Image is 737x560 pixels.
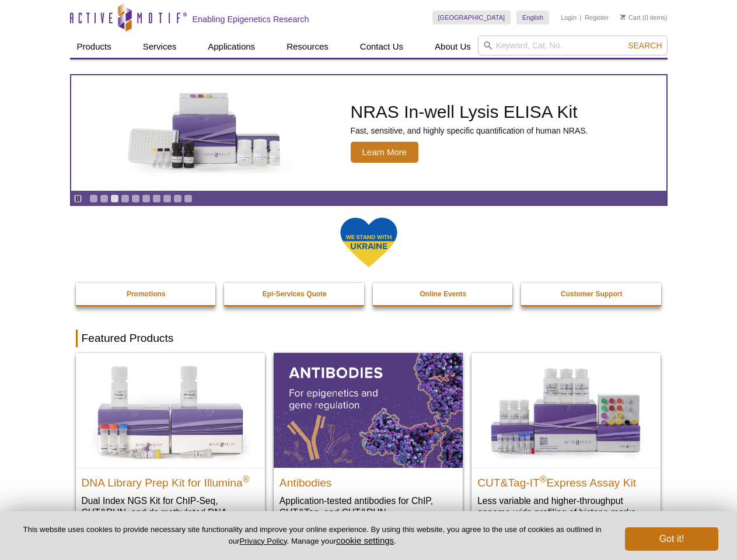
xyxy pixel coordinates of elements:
[585,13,609,22] a: Register
[521,283,662,305] a: Customer Support
[163,194,172,203] a: Go to slide 8
[428,36,478,58] a: About Us
[373,283,514,305] a: Online Events
[82,471,259,489] h2: DNA Library Prep Kit for Illumina
[471,353,661,467] img: CUT&Tag-IT® Express Assay Kit
[432,10,511,24] a: [GEOGRAPHIC_DATA]
[127,290,166,298] strong: Promotions
[353,36,410,58] a: Contact Us
[478,36,668,55] input: Keyword, Cat. No.
[280,36,336,58] a: Resources
[336,535,394,545] button: cookie settings
[184,194,193,203] a: Go to slide 10
[263,290,327,298] strong: Epi-Services Quote
[620,10,668,24] li: (0 items)
[224,283,365,305] a: Epi-Services Quote
[471,353,661,530] a: CUT&Tag-IT® Express Assay Kit CUT&Tag-IT®Express Assay Kit Less variable and higher-throughput ge...
[280,495,457,519] p: Application-tested antibodies for ChIP, CUT&Tag, and CUT&RUN.
[71,75,666,191] article: NRAS In-well Lysis ELISA Kit
[239,537,287,545] a: Privacy Policy
[274,353,463,467] img: All Antibodies
[74,194,82,203] a: Toggle autoplay
[516,10,549,24] a: English
[173,194,182,203] a: Go to slide 9
[19,524,606,547] p: This website uses cookies to provide necessary site functionality and improve your online experie...
[89,194,98,203] a: Go to slide 1
[201,36,262,58] a: Applications
[152,194,161,203] a: Go to slide 7
[420,290,466,298] strong: Online Events
[100,194,109,203] a: Go to slide 2
[136,36,184,58] a: Services
[625,527,718,551] button: Got it!
[351,103,588,121] h2: NRAS In-well Lysis ELISA Kit
[243,474,250,484] sup: ®
[110,194,119,203] a: Go to slide 3
[76,353,265,541] a: DNA Library Prep Kit for Illumina DNA Library Prep Kit for Illumina® Dual Index NGS Kit for ChIP-...
[620,14,626,20] img: Your Cart
[628,41,662,50] span: Search
[76,353,265,467] img: DNA Library Prep Kit for Illumina
[477,471,655,489] h2: CUT&Tag-IT Express Assay Kit
[193,14,309,24] h2: Enabling Epigenetics Research
[70,36,118,58] a: Products
[351,125,588,136] p: Fast, sensitive, and highly specific quantification of human NRAS.
[142,194,151,203] a: Go to slide 6
[82,495,259,530] p: Dual Index NGS Kit for ChIP-Seq, CUT&RUN, and ds methylated DNA assays.
[121,194,130,203] a: Go to slide 4
[540,474,547,484] sup: ®
[340,216,398,268] img: We Stand With Ukraine
[76,330,662,347] h2: Featured Products
[131,194,140,203] a: Go to slide 5
[561,13,577,22] a: Login
[117,93,292,173] img: NRAS In-well Lysis ELISA Kit
[561,290,622,298] strong: Customer Support
[76,283,217,305] a: Promotions
[477,495,655,519] p: Less variable and higher-throughput genome-wide profiling of histone marks​.
[280,471,457,489] h2: Antibodies
[580,10,582,24] li: |
[71,75,666,191] a: NRAS In-well Lysis ELISA Kit NRAS In-well Lysis ELISA Kit Fast, sensitive, and highly specific qu...
[624,40,665,51] button: Search
[274,353,463,530] a: All Antibodies Antibodies Application-tested antibodies for ChIP, CUT&Tag, and CUT&RUN.
[620,13,641,22] a: Cart
[351,142,419,163] span: Learn More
